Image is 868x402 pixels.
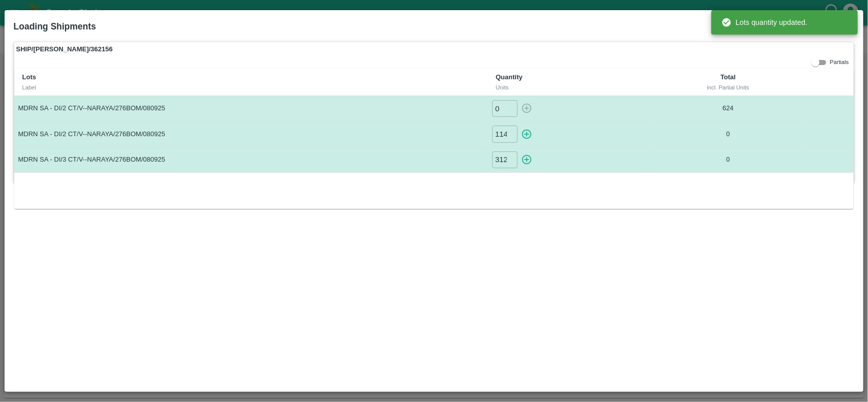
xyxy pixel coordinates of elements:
div: incl. Partial Units [663,83,794,92]
input: 0 [492,126,518,142]
b: Lots [22,73,36,81]
b: Quantity [496,73,523,81]
p: 0 [659,130,798,139]
b: Total [721,73,736,81]
b: Loading Shipments [14,21,96,32]
div: Partials [810,56,849,69]
td: MDRN SA - DI/3 CT/V--NARAYA/276BOM/080925 [14,147,488,172]
input: 0 [492,100,518,117]
strong: SHIP/[PERSON_NAME]/362156 [16,44,113,54]
td: MDRN SA - DI/2 CT/V--NARAYA/276BOM/080925 [14,96,488,121]
div: Label [22,83,480,92]
td: MDRN SA - DI/2 CT/V--NARAYA/276BOM/080925 [14,121,488,147]
div: Units [496,83,647,92]
p: 624 [659,104,798,113]
div: Lots quantity updated. [722,13,807,32]
input: 0 [492,151,518,168]
p: 0 [659,155,798,165]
